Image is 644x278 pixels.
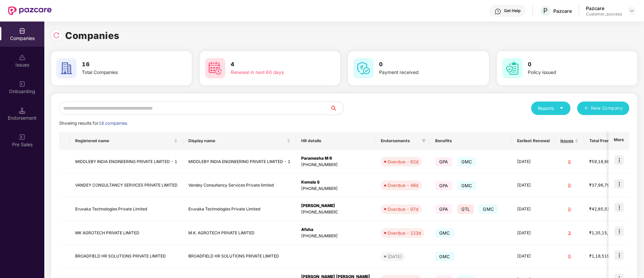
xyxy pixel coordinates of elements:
[560,159,579,165] div: 0
[183,132,296,150] th: Display name
[512,150,555,174] td: [DATE]
[435,228,454,238] span: GMC
[65,28,120,43] h1: Companies
[70,245,183,268] td: BROADFIELD HR SOLUTIONS PRIVATE LIMITED
[555,132,584,150] th: Issues
[56,58,77,78] img: svg+xml;base64,PHN2ZyB4bWxucz0iaHR0cDovL3d3dy53My5vcmcvMjAwMC9zdmciIHdpZHRoPSI2MCIgaGVpZ2h0PSI2MC...
[560,206,579,212] div: 0
[301,162,370,168] div: [PHONE_NUMBER]
[387,253,402,260] div: [DATE]
[70,221,183,245] td: MK AGROTECH PRIVATE LIMITED
[82,69,167,76] div: Total Companies
[435,204,452,214] span: GPA
[183,197,296,221] td: Eruvaka Technologies Private Limited
[231,69,315,76] div: Renewal in next 60 days
[70,132,183,150] th: Registered name
[301,233,370,239] div: [PHONE_NUMBER]
[420,137,427,145] span: filter
[614,227,624,236] img: icon
[586,5,622,11] div: Pazcare
[387,206,418,212] div: Overdue - 97d
[512,132,555,150] th: Earliest Renewal
[435,157,452,166] span: GPA
[381,138,419,144] span: Endorsements
[75,138,173,144] span: Registered name
[560,182,579,189] div: 0
[512,221,555,245] td: [DATE]
[479,204,498,214] span: GMC
[614,250,624,260] img: icon
[608,132,629,150] th: More
[614,203,624,212] img: icon
[512,197,555,221] td: [DATE]
[82,60,167,69] h3: 16
[629,8,635,13] img: svg+xml;base64,PHN2ZyBpZD0iRHJvcGRvd24tMzJ4MzIiIHhtbG5zPSJodHRwOi8vd3d3LnczLm9yZy8yMDAwL3N2ZyIgd2...
[301,227,370,233] div: Afsha
[379,60,464,69] h3: 0
[512,245,555,268] td: [DATE]
[528,69,612,76] div: Policy issued
[589,206,623,212] div: ₹42,85,519.76
[296,132,375,150] th: HR details
[495,8,501,15] img: svg+xml;base64,PHN2ZyBpZD0iSGVscC0zMngzMiIgeG1sbnM9Imh0dHA6Ly93d3cudzMub3JnLzIwMDAvc3ZnIiB3aWR0aD...
[183,245,296,268] td: BROADFIELD HR SOLUTIONS PRIVATE LIMITED
[584,106,588,111] span: plus
[584,132,628,150] th: Total Premium
[589,182,623,189] div: ₹37,96,798.68
[379,69,464,76] div: Payment received
[589,253,623,260] div: ₹1,18,519.2
[553,8,572,14] div: Pazcare
[504,8,520,13] div: Get Help
[19,134,26,141] img: svg+xml;base64,PHN2ZyB3aWR0aD0iMjAiIGhlaWdodD0iMjAiIHZpZXdCb3g9IjAgMCAyMCAyMCIgZmlsbD0ibm9uZSIgeG...
[435,252,454,261] span: GMC
[528,60,612,69] h3: 0
[231,60,315,69] h3: 4
[53,32,60,39] img: svg+xml;base64,PHN2ZyBpZD0iUmVsb2FkLTMyeDMyIiB4bWxucz0iaHR0cDovL3d3dy53My5vcmcvMjAwMC9zdmciIHdpZH...
[430,132,512,150] th: Benefits
[502,58,522,78] img: svg+xml;base64,PHN2ZyB4bWxucz0iaHR0cDovL3d3dy53My5vcmcvMjAwMC9zdmciIHdpZHRoPSI2MCIgaGVpZ2h0PSI2MC...
[589,159,623,165] div: ₹59,18,680.58
[457,204,474,214] span: GTL
[538,105,564,112] div: Reports
[70,174,183,198] td: VANDEY CONSULTANCY SERVICES PRIVATE LIMITED
[183,150,296,174] td: MIDDLEBY INDIA ENGINEERING PRIVATE LIMITED - 1
[19,28,26,34] img: svg+xml;base64,PHN2ZyBpZD0iQ29tcGFuaWVzIiB4bWxucz0iaHR0cDovL3d3dy53My5vcmcvMjAwMC9zdmciIHdpZHRoPS...
[354,58,374,78] img: svg+xml;base64,PHN2ZyB4bWxucz0iaHR0cDovL3d3dy53My5vcmcvMjAwMC9zdmciIHdpZHRoPSI2MCIgaGVpZ2h0PSI2MC...
[19,81,26,87] img: svg+xml;base64,PHN2ZyB3aWR0aD0iMjAiIGhlaWdodD0iMjAiIHZpZXdCb3g9IjAgMCAyMCAyMCIgZmlsbD0ibm9uZSIgeG...
[183,221,296,245] td: M.K. AGROTECH PRIVATE LIMITED
[19,107,26,114] img: svg+xml;base64,PHN2ZyB3aWR0aD0iMTQuNSIgaGVpZ2h0PSIxNC41IiB2aWV3Qm94PSIwIDAgMTYgMTYiIGZpbGw9Im5vbm...
[301,186,370,192] div: [PHONE_NUMBER]
[188,138,285,144] span: Display name
[301,179,370,186] div: Komala S
[330,106,343,111] span: search
[70,197,183,221] td: Eruvaka Technologies Private Limited
[387,158,418,165] div: Overdue - 62d
[560,138,573,144] span: Issues
[560,230,579,236] div: 3
[577,102,629,115] button: plusNew Company
[330,102,344,115] button: search
[560,253,579,260] div: 0
[70,150,183,174] td: MIDDLEBY INDIA ENGINEERING PRIVATE LIMITED - 1
[422,139,426,143] span: filter
[589,230,623,236] div: ₹1,35,15,875.76
[512,174,555,198] td: [DATE]
[591,105,623,112] span: New Company
[614,155,624,165] img: icon
[586,11,622,17] div: Customer_success
[99,121,128,126] span: 16 companies.
[435,181,452,190] span: GPA
[614,179,624,189] img: icon
[559,106,564,110] span: caret-down
[457,157,476,166] span: GMC
[59,121,128,126] span: Showing results for
[543,7,548,15] span: P
[301,155,370,162] div: Paramesha M R
[301,203,370,209] div: [PERSON_NAME]
[589,138,618,144] span: Total Premium
[301,209,370,215] div: [PHONE_NUMBER]
[8,6,52,15] img: New Pazcare Logo
[183,174,296,198] td: Vandey Consultancy Services Private limited
[457,181,476,190] span: GMC
[387,230,421,236] div: Overdue - 123d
